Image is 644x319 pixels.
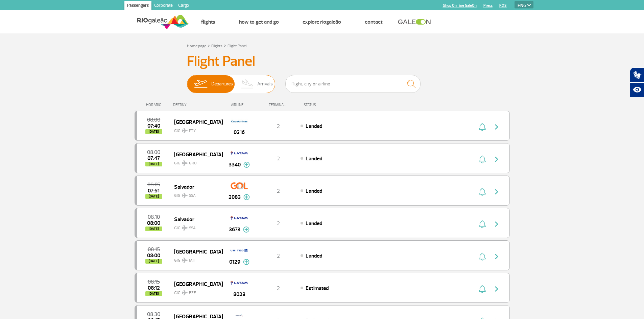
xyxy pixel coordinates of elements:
a: Passengers [124,1,151,11]
img: destiny_airplane.svg [182,258,188,263]
span: 2025-09-30 08:05:00 [147,182,160,187]
img: seta-direita-painel-voo.svg [493,155,501,163]
img: seta-direita-painel-voo.svg [493,252,501,261]
span: 3340 [229,161,241,169]
span: 2025-09-30 08:12:00 [148,286,160,290]
img: mais-info-painel-voo.svg [243,227,249,233]
img: sino-painel-voo.svg [479,252,486,261]
span: 2025-09-30 08:00:00 [147,253,160,258]
span: GIG [174,189,217,199]
span: [GEOGRAPHIC_DATA] [174,150,217,159]
span: PTY [189,128,196,134]
a: RQS [499,3,507,8]
a: Shop On-line GaleOn [443,3,477,8]
span: Departures [211,75,233,93]
span: 2 [277,188,280,194]
a: Flight Panel [228,44,246,49]
span: 2025-09-30 07:40:19 [147,124,160,128]
img: destiny_airplane.svg [182,225,188,231]
img: sino-painel-voo.svg [479,285,486,293]
span: 3673 [229,225,240,234]
span: 2025-09-30 08:15:00 [148,247,160,252]
a: How to get and go [239,19,279,25]
span: GRU [189,160,197,166]
h3: Flight Panel [187,53,457,70]
img: destiny_airplane.svg [182,128,188,133]
div: Plugin de acessibilidade da Hand Talk. [630,68,644,97]
img: seta-direita-painel-voo.svg [493,285,501,293]
img: sino-painel-voo.svg [479,188,486,196]
span: Salvador [174,215,217,223]
span: Landed [306,155,322,162]
span: Salvador [174,182,217,191]
img: seta-direita-painel-voo.svg [493,220,501,228]
span: 2 [277,252,280,259]
span: [DATE] [145,259,162,264]
button: Abrir recursos assistivos. [630,82,644,97]
img: mais-info-painel-voo.svg [243,194,250,200]
span: GIG [174,254,217,264]
span: 8023 [233,290,245,298]
span: Estimated [306,285,329,292]
span: Landed [306,188,322,194]
span: 2025-09-30 08:15:00 [148,280,160,284]
span: 2025-09-30 08:00:00 [147,117,160,122]
span: GIG [174,286,217,296]
img: destiny_airplane.svg [182,160,188,166]
a: > [224,42,226,49]
div: DESTINY [173,103,222,107]
span: GIG [174,221,217,231]
div: STATUS [300,103,355,107]
a: Corporate [151,1,175,11]
span: Landed [306,123,322,130]
span: 2025-09-30 07:47:05 [147,156,160,161]
span: Arrivals [257,75,273,93]
span: 2025-09-30 08:30:00 [147,312,160,317]
img: seta-direita-painel-voo.svg [493,188,501,196]
img: destiny_airplane.svg [182,193,188,198]
span: 2025-09-30 08:00:00 [147,221,160,225]
span: IAH [189,258,195,264]
span: [GEOGRAPHIC_DATA] [174,280,217,288]
img: mais-info-painel-voo.svg [243,162,250,168]
span: SSA [189,193,196,199]
a: Explore RIOgaleão [303,19,341,25]
span: GIG [174,157,217,166]
span: [DATE] [145,227,162,231]
img: slider-desembarque [238,75,258,93]
img: slider-embarque [190,75,211,93]
span: [DATE] [145,194,162,199]
span: 2025-09-30 08:00:00 [147,150,160,155]
input: Flight, city or airline [285,75,421,93]
span: 2 [277,155,280,162]
a: Cargo [175,1,192,11]
img: destiny_airplane.svg [182,290,188,295]
div: TERMINAL [256,103,300,107]
span: 0216 [234,128,245,136]
a: Home page [187,44,206,49]
a: > [208,42,210,49]
button: Abrir tradutor de língua de sinais. [630,68,644,82]
span: 2025-09-30 08:10:00 [148,215,160,219]
span: 2025-09-30 07:51:34 [148,188,160,193]
span: 2 [277,220,280,227]
span: SSA [189,225,196,231]
a: Flights [211,44,222,49]
a: Flights [201,19,215,25]
div: AIRLINE [222,103,256,107]
span: [DATE] [145,291,162,296]
span: Landed [306,220,322,227]
span: Landed [306,252,322,259]
span: [GEOGRAPHIC_DATA] [174,117,217,126]
img: sino-painel-voo.svg [479,155,486,163]
img: sino-painel-voo.svg [479,123,486,131]
span: [GEOGRAPHIC_DATA] [174,247,217,256]
a: Contact [365,19,383,25]
span: 2 [277,123,280,130]
span: 2083 [229,193,241,201]
span: 0129 [229,258,240,266]
span: [DATE] [145,162,162,166]
a: Press [483,3,493,8]
img: seta-direita-painel-voo.svg [493,123,501,131]
span: 2 [277,285,280,292]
